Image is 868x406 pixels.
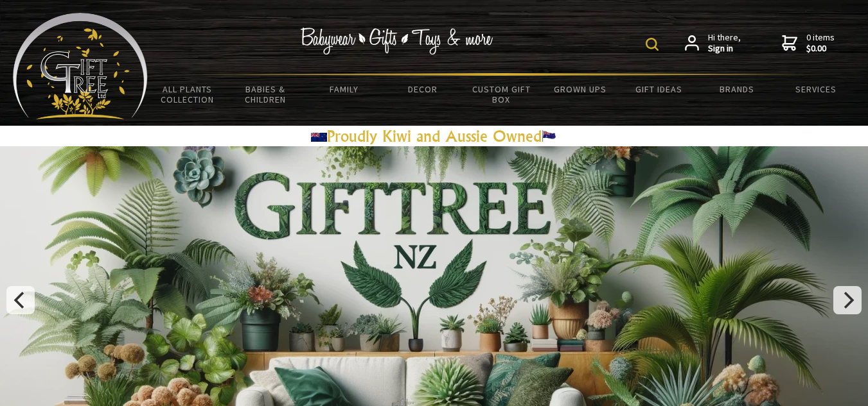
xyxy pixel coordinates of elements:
span: Hi there, [708,32,741,55]
img: Babyware - Gifts - Toys and more... [13,13,148,119]
strong: Sign in [708,43,741,55]
a: Brands [698,76,776,103]
a: Hi there,Sign in [685,32,741,55]
a: Babies & Children [226,76,305,113]
a: Proudly Kiwi and Aussie Owned [311,126,558,146]
a: Grown Ups [541,76,619,103]
a: Custom Gift Box [462,76,540,113]
span: 0 items [806,31,835,55]
button: Previous [6,286,35,314]
strong: $0.00 [806,43,835,55]
img: product search [646,38,659,51]
a: Decor [384,76,462,103]
a: 0 items$0.00 [782,32,835,55]
a: Gift Ideas [619,76,698,103]
a: All Plants Collection [148,76,226,113]
a: Family [305,76,384,103]
img: Babywear - Gifts - Toys & more [301,28,493,55]
a: Services [777,76,855,103]
button: Next [833,286,862,314]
